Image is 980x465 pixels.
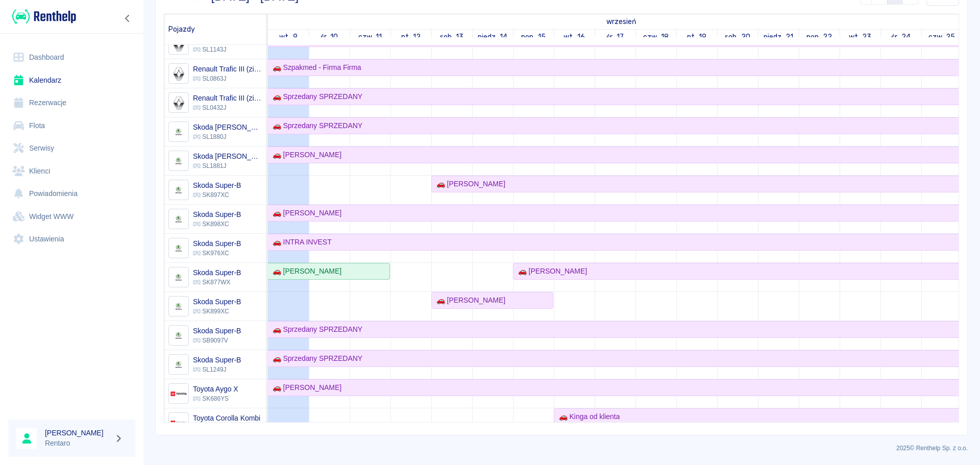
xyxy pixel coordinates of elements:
[475,30,510,44] a: 14 września 2025
[804,30,835,44] a: 22 września 2025
[8,91,135,114] a: Rezerwacje
[170,182,187,199] img: Image
[193,365,241,374] p: SL1249J
[193,355,241,365] h6: Skoda Super-B
[170,269,187,286] img: Image
[268,237,332,248] div: 🚗 INTRA INVEST
[170,153,187,169] img: Image
[193,297,241,307] h6: Skoda Super-B
[193,151,262,161] h6: Skoda Octavia IV Kombi
[120,12,135,25] button: Zwiń nawigację
[170,65,187,82] img: Image
[555,411,620,422] div: 🚗 Kinga od klienta
[193,74,262,83] p: SL0863J
[193,326,241,336] h6: Skoda Super-B
[193,122,262,132] h6: Skoda Octavia IV Kombi
[193,336,241,345] p: SB9097V
[268,208,341,218] div: 🚗 [PERSON_NAME]
[604,14,639,29] a: 9 września 2025
[193,93,262,103] h6: Renault Trafic III (zielony)
[155,444,968,453] p: 2025 © Renthelp Sp. z o.o.
[193,307,241,316] p: SK899XC
[45,438,110,449] p: Rentaro
[268,62,361,73] div: 🚗 Szpakmed - Firma Firma
[519,30,548,44] a: 15 września 2025
[193,249,241,258] p: SK976XC
[193,45,247,54] p: SL1143J
[722,30,753,44] a: 20 września 2025
[45,428,110,438] h6: [PERSON_NAME]
[193,219,241,229] p: SK898XC
[168,25,195,34] span: Pojazdy
[356,30,385,44] a: 11 września 2025
[193,161,262,170] p: SL1881J
[268,382,341,393] div: 🚗 [PERSON_NAME]
[8,182,135,205] a: Powiadomienia
[846,30,874,44] a: 23 września 2025
[926,30,958,44] a: 25 września 2025
[170,240,187,257] img: Image
[8,46,135,69] a: Dashboard
[193,209,241,219] h6: Skoda Super-B
[8,114,135,137] a: Flota
[561,30,587,44] a: 16 września 2025
[193,64,262,74] h6: Renault Trafic III (zielony)
[277,30,300,44] a: 9 września 2025
[514,266,587,277] div: 🚗 [PERSON_NAME]
[761,30,796,44] a: 21 września 2025
[193,394,238,403] p: SK686YS
[193,267,241,278] h6: Skoda Super-B
[684,30,709,44] a: 19 września 2025
[170,327,187,344] img: Image
[889,30,913,44] a: 24 września 2025
[8,160,135,183] a: Klienci
[641,30,671,44] a: 18 września 2025
[268,324,362,335] div: 🚗 Sprzedany SPRZEDANY
[268,120,362,131] div: 🚗 Sprzedany SPRZEDANY
[8,69,135,92] a: Kalendarz
[170,124,187,140] img: Image
[193,103,262,112] p: SL0432J
[170,211,187,228] img: Image
[268,266,341,277] div: 🚗 [PERSON_NAME]
[268,353,362,364] div: 🚗 Sprzedany SPRZEDANY
[437,30,467,44] a: 13 września 2025
[432,179,505,189] div: 🚗 [PERSON_NAME]
[8,205,135,228] a: Widget WWW
[193,238,241,249] h6: Skoda Super-B
[170,94,187,111] img: Image
[318,30,341,44] a: 10 września 2025
[193,180,241,190] h6: Skoda Super-B
[604,30,626,44] a: 17 września 2025
[170,298,187,315] img: Image
[193,278,241,287] p: SK877WX
[12,8,76,25] img: Renthelp logo
[193,413,260,423] h6: Toyota Corolla Kombi
[193,384,238,394] h6: Toyota Aygo X
[432,295,505,306] div: 🚗 [PERSON_NAME]
[170,385,187,402] img: Image
[268,150,341,160] div: 🚗 [PERSON_NAME]
[8,228,135,251] a: Ustawienia
[170,414,187,431] img: Image
[193,132,262,141] p: SL1880J
[193,190,241,200] p: SK897XC
[399,30,424,44] a: 12 września 2025
[8,137,135,160] a: Serwisy
[268,91,362,102] div: 🚗 Sprzedany SPRZEDANY
[8,8,76,25] a: Renthelp logo
[170,356,187,373] img: Image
